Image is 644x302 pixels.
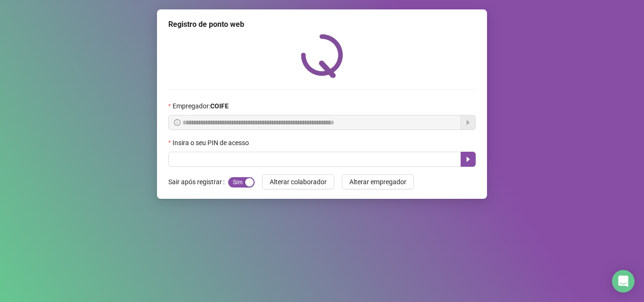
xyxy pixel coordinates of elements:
[612,270,635,293] div: Open Intercom Messenger
[210,102,229,110] strong: COIFE
[349,177,406,187] span: Alterar empregador
[168,19,476,30] div: Registro de ponto web
[168,138,255,148] label: Insira o seu PIN de acesso
[464,155,472,163] span: caret-right
[168,174,228,189] label: Sair após registrar
[173,101,229,111] span: Empregador :
[174,119,181,126] span: info-circle
[262,174,334,189] button: Alterar colaborador
[270,177,327,187] span: Alterar colaborador
[342,174,414,189] button: Alterar empregador
[301,34,343,78] img: QRPoint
